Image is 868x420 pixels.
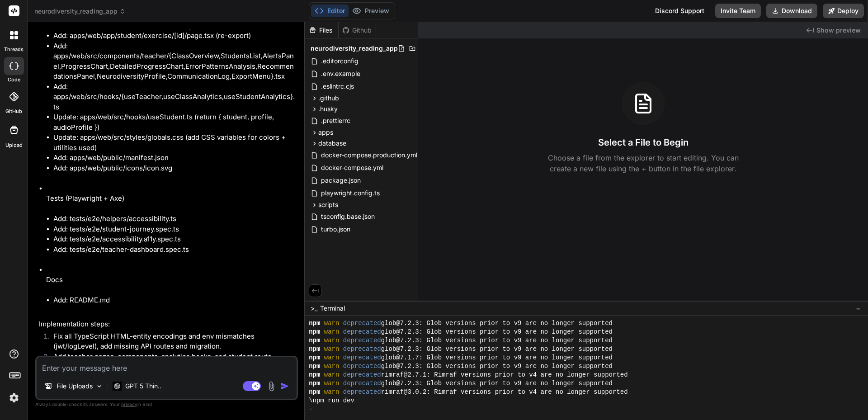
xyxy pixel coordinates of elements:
[324,319,340,328] span: warn
[305,26,338,35] div: Files
[715,4,761,18] button: Invite Team
[318,94,339,103] span: .github
[309,336,320,345] span: npm
[5,142,23,149] label: Upload
[53,112,296,132] li: Update: apps/web/src/hooks/useStudent.ts (return { student, profile, audioProfile })
[8,76,20,84] label: code
[309,396,354,405] span: \npm run dev
[311,5,349,17] button: Editor
[309,379,320,388] span: npm
[324,362,340,371] span: warn
[324,345,340,354] span: warn
[280,382,289,391] img: icon
[53,41,296,82] li: Add: apps/web/src/components/teacher/{ClassOverview,StudentsList,AlertsPanel,ProgressChart,Detail...
[598,136,689,149] h3: Select a File to Begin
[381,371,628,379] span: rimraf@2.7.1: Rimraf versions prior to v4 are no longer supported
[343,336,381,345] span: deprecated
[766,4,817,18] button: Download
[381,362,613,371] span: glob@7.2.3: Glob versions prior to v9 are no longer supported
[324,379,340,388] span: warn
[53,224,296,235] li: Add: tests/e2e/student-journey.spec.ts
[324,371,340,379] span: warn
[343,345,381,354] span: deprecated
[381,345,613,354] span: glob@7.2.3: Glob versions prior to v9 are no longer supported
[311,304,317,313] span: >_
[53,245,296,255] li: Add: tests/e2e/teacher-dashboard.spec.ts
[816,26,861,35] span: Show preview
[46,331,296,352] li: Fix all TypeScript HTML-entity encodings and env mismatches (jwt/logLevel), add missing API route...
[309,319,320,328] span: npm
[318,128,333,137] span: apps
[343,379,381,388] span: deprecated
[320,56,359,66] span: .editorconfig
[324,354,340,362] span: warn
[318,104,338,113] span: .husky
[542,152,745,174] p: Choose a file from the explorer to start editing. You can create a new file using the + button in...
[650,4,710,18] div: Discord Support
[6,390,22,406] img: settings
[53,153,296,163] li: Add: apps/web/public/manifest.json
[4,46,24,53] label: threads
[53,214,296,224] li: Add: tests/e2e/helpers/accessibility.ts
[53,132,296,153] li: Update: apps/web/src/styles/globals.css (add CSS variables for colors + utilities used)
[324,328,340,336] span: warn
[309,328,320,336] span: npm
[266,381,277,392] img: attachment
[320,115,351,126] span: .prettierrc
[5,108,22,115] label: GitHub
[53,82,296,113] li: Add: apps/web/src/hooks/{useTeacher,useClassAnalytics,useStudentAnalytics}.ts
[320,304,345,313] span: Terminal
[320,68,361,79] span: .env.example
[311,44,398,53] span: neurodiversity_reading_app
[381,328,613,336] span: glob@7.2.3: Glob versions prior to v9 are no longer supported
[53,234,296,245] li: Add: tests/e2e/accessibility.a11y.spec.ts
[339,26,376,35] div: Github
[46,193,296,204] p: Tests (Playwright + Axe)
[823,4,864,18] button: Deploy
[320,224,351,235] span: turbo.json
[309,345,320,354] span: npm
[381,319,613,328] span: glob@7.2.3: Glob versions prior to v9 are no longer supported
[309,405,312,414] span: -
[35,400,298,409] p: Always double-check its answers. Your in Bind
[324,388,340,396] span: warn
[320,211,376,222] span: tsconfig.base.json
[854,301,863,316] button: −
[320,81,355,92] span: .eslintrc.cjs
[381,388,628,396] span: rimraf@3.0.2: Rimraf versions prior to v4 are no longer supported
[320,175,362,186] span: package.json
[125,382,161,391] p: GPT 5 Thin..
[381,354,613,362] span: glob@7.1.7: Glob versions prior to v9 are no longer supported
[121,401,137,407] span: privacy
[39,319,296,330] p: Implementation steps:
[320,188,381,198] span: playwright.config.ts
[309,388,320,396] span: npm
[53,295,296,306] li: Add: README.md
[309,362,320,371] span: npm
[320,150,418,160] span: docker-compose.production.yml
[856,304,861,313] span: −
[318,139,346,148] span: database
[349,5,393,17] button: Preview
[343,319,381,328] span: deprecated
[343,371,381,379] span: deprecated
[320,162,384,173] span: docker-compose.yml
[309,371,320,379] span: npm
[53,163,296,174] li: Add: apps/web/public/icons/icon.svg
[46,352,296,372] li: Add teacher pages, components, analytics hooks, and student route wrappers to match URLs.
[343,362,381,371] span: deprecated
[57,382,93,391] p: File Uploads
[53,31,296,41] li: Add: apps/web/app/student/exercise/[id]/page.tsx (re-export)
[34,7,126,16] span: neurodiversity_reading_app
[381,379,613,388] span: glob@7.2.3: Glob versions prior to v9 are no longer supported
[324,336,340,345] span: warn
[113,382,122,390] img: GPT 5 Thinking High
[343,328,381,336] span: deprecated
[46,275,296,285] p: Docs
[343,388,381,396] span: deprecated
[318,200,338,209] span: scripts
[309,354,320,362] span: npm
[343,354,381,362] span: deprecated
[95,382,103,390] img: Pick Models
[381,336,613,345] span: glob@7.2.3: Glob versions prior to v9 are no longer supported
